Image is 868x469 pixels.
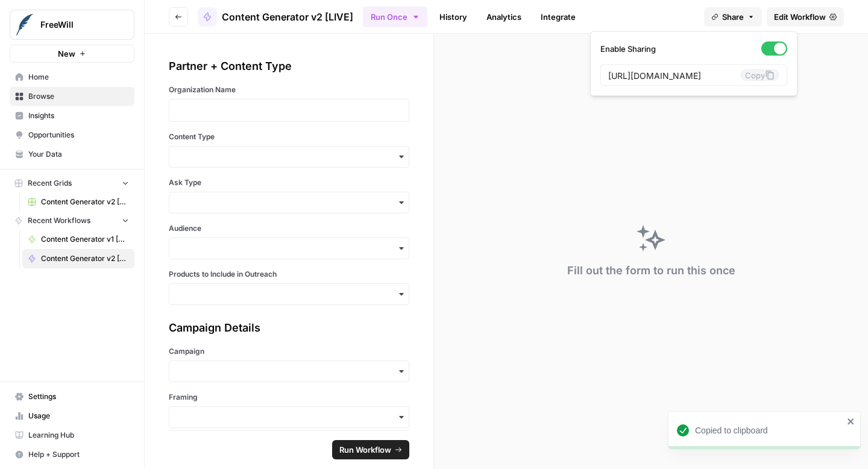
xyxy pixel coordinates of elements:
button: Help + Support [10,445,134,464]
div: Partner + Content Type [169,58,409,75]
a: Learning Hub [10,426,134,445]
span: Share [722,11,744,23]
a: Analytics [479,7,529,27]
a: Home [10,68,134,87]
label: Framing [169,392,409,403]
label: Organization Name [169,84,409,95]
span: Browse [28,91,129,102]
label: Audience [169,223,409,234]
span: Content Generator v2 [LIVE] [41,253,129,264]
label: Products to Include in Outreach [169,269,409,280]
a: Content Generator v2 [LIVE] [198,7,353,27]
button: Share [704,7,762,27]
img: FreeWill Logo [14,14,36,36]
span: Insights [28,110,129,121]
label: Enable Sharing [600,42,787,56]
span: Learning Hub [28,430,129,441]
button: Run Once [363,7,427,27]
a: History [432,7,474,27]
span: Content Generator v1 [DEPRECATED] [41,234,129,245]
span: New [58,48,75,60]
button: Workspace: FreeWill [10,10,134,40]
a: Settings [10,387,134,406]
div: Campaign Details [169,319,409,336]
div: Share [590,31,797,96]
button: Copy [740,69,779,81]
a: Usage [10,406,134,426]
button: close [847,417,855,426]
a: Content Generator v2 [LIVE] [22,249,134,268]
a: Your Data [10,145,134,164]
a: Browse [10,87,134,106]
div: Fill out the form to run this once [567,262,735,279]
span: Your Data [28,149,129,160]
button: Run Workflow [332,440,409,459]
button: Recent Workflows [10,212,134,230]
span: Opportunities [28,130,129,140]
a: Opportunities [10,125,134,145]
a: Content Generator v2 [DRAFT] Test [22,192,134,212]
a: Content Generator v1 [DEPRECATED] [22,230,134,249]
span: Usage [28,411,129,421]
span: Run Workflow [339,444,391,456]
a: Insights [10,106,134,125]
label: Ask Type [169,177,409,188]
span: Edit Workflow [774,11,826,23]
a: Integrate [533,7,583,27]
label: Content Type [169,131,409,142]
button: Recent Grids [10,174,134,192]
span: Settings [28,391,129,402]
span: Help + Support [28,449,129,460]
span: Content Generator v2 [LIVE] [222,10,353,24]
span: Home [28,72,129,83]
a: Edit Workflow [767,7,844,27]
span: Recent Grids [28,178,72,189]
div: Copied to clipboard [695,424,843,436]
span: FreeWill [40,19,113,31]
button: New [10,45,134,63]
label: Campaign [169,346,409,357]
span: Recent Workflows [28,215,90,226]
span: Content Generator v2 [DRAFT] Test [41,197,129,207]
